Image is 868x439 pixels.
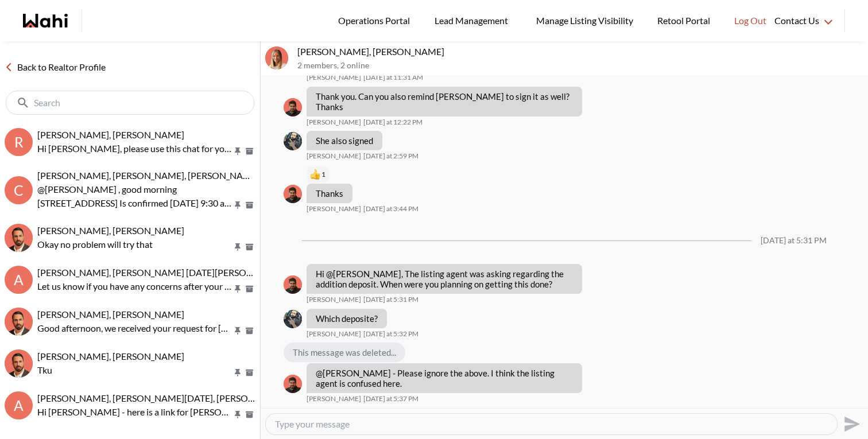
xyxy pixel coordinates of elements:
[284,98,302,116] div: Faraz Azam
[5,266,33,294] div: A
[5,391,33,419] div: A
[316,135,373,146] p: She also signed
[316,269,573,289] p: Hi @[PERSON_NAME], The listing agent was asking regarding the addition deposit. When were you pla...
[275,418,828,430] textarea: Type your message
[363,204,418,213] time: 2025-08-31T19:44:04.784Z
[37,351,184,362] span: [PERSON_NAME], [PERSON_NAME]
[5,308,33,336] div: Caroline Rouben, Behnam
[363,394,418,403] time: 2025-09-01T21:37:27.922Z
[734,13,766,28] span: Log Out
[284,375,302,393] img: F
[761,236,827,246] div: [DATE] at 5:31 PM
[243,326,255,336] button: Archive
[533,13,637,28] span: Manage Listing Visibility
[297,46,863,57] p: [PERSON_NAME], [PERSON_NAME]
[363,295,418,304] time: 2025-09-01T21:31:19.324Z
[316,313,378,324] p: Which deposite?
[321,170,325,179] span: 1
[232,410,243,419] button: Pin
[265,46,288,69] div: Saeid Kanani, Michelle
[284,132,302,150] img: S
[838,411,863,437] button: Send
[243,410,255,419] button: Archive
[232,146,243,156] button: Pin
[657,13,714,28] span: Retool Portal
[37,182,232,196] p: @[PERSON_NAME] , good morning
[307,295,361,304] span: [PERSON_NAME]
[243,284,255,294] button: Archive
[316,91,573,112] p: Thank you. Can you also remind [PERSON_NAME] to sign it as well? Thanks
[316,188,343,199] p: Thanks
[310,170,325,179] button: Reactions: like
[338,13,414,28] span: Operations Portal
[307,394,361,403] span: [PERSON_NAME]
[5,128,33,156] div: R
[37,267,362,278] span: [PERSON_NAME], [PERSON_NAME] [DATE][PERSON_NAME], [PERSON_NAME]
[37,196,232,210] p: [STREET_ADDRESS] Is confirmed [DATE] 9:30 am Looking forward to meet you [DATE] Thanks
[307,204,361,213] span: [PERSON_NAME]
[284,375,302,393] div: Faraz Azam
[37,238,232,251] p: Okay no problem will try that
[284,98,302,116] img: F
[307,165,357,184] div: Reaction list
[284,310,302,328] img: S
[363,73,423,82] time: 2025-08-31T15:31:51.644Z
[363,118,423,127] time: 2025-08-31T16:22:23.888Z
[297,61,863,71] p: 2 members , 2 online
[5,176,33,204] div: C
[232,368,243,378] button: Pin
[284,132,302,150] div: Saeid Kanani
[243,146,255,156] button: Archive
[37,129,184,140] span: [PERSON_NAME], [PERSON_NAME]
[232,284,243,294] button: Pin
[363,329,418,339] time: 2025-09-01T21:32:37.474Z
[232,242,243,252] button: Pin
[243,200,255,210] button: Archive
[37,393,439,403] span: [PERSON_NAME], [PERSON_NAME][DATE], [PERSON_NAME], [PERSON_NAME], [PERSON_NAME]
[284,275,302,294] div: Faraz Azam
[5,349,33,378] div: Rita Kukendran, Behnam
[37,279,232,293] p: Let us know if you have any concerns after your walk through and we can assist you in whatever wa...
[243,368,255,378] button: Archive
[243,242,255,252] button: Archive
[363,151,418,161] time: 2025-08-31T18:59:20.350Z
[37,170,259,181] span: [PERSON_NAME], [PERSON_NAME], [PERSON_NAME]
[5,224,33,252] div: Josh Hortaleza, Behnam
[307,151,361,161] span: [PERSON_NAME]
[23,14,68,28] a: Wahi homepage
[232,200,243,210] button: Pin
[284,310,302,328] div: Saeid Kanani
[265,46,288,69] img: S
[37,309,184,320] span: [PERSON_NAME], [PERSON_NAME]
[37,321,232,335] p: Good afternoon, we received your request for [DATE] 9:00 a.m. The seller has asked that showings ...
[37,405,232,419] p: Hi [PERSON_NAME] - here is a link for [PERSON_NAME] calendar so you can book in a time to speak w...
[5,224,33,252] img: J
[307,118,361,127] span: [PERSON_NAME]
[284,343,405,362] div: This message was deleted...
[232,326,243,336] button: Pin
[37,225,184,236] span: [PERSON_NAME], [PERSON_NAME]
[5,349,33,378] img: R
[284,185,302,203] img: F
[5,308,33,336] img: C
[37,363,232,377] p: Tku
[34,97,228,108] input: Search
[307,73,361,82] span: [PERSON_NAME]
[307,329,361,339] span: [PERSON_NAME]
[284,185,302,203] div: Faraz Azam
[316,368,573,389] p: @[PERSON_NAME] - Please ignore the above. I think the listing agent is confused here.
[284,275,302,294] img: F
[37,142,232,156] p: Hi [PERSON_NAME], please use this chat for your upcoming showings
[435,13,512,28] span: Lead Management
